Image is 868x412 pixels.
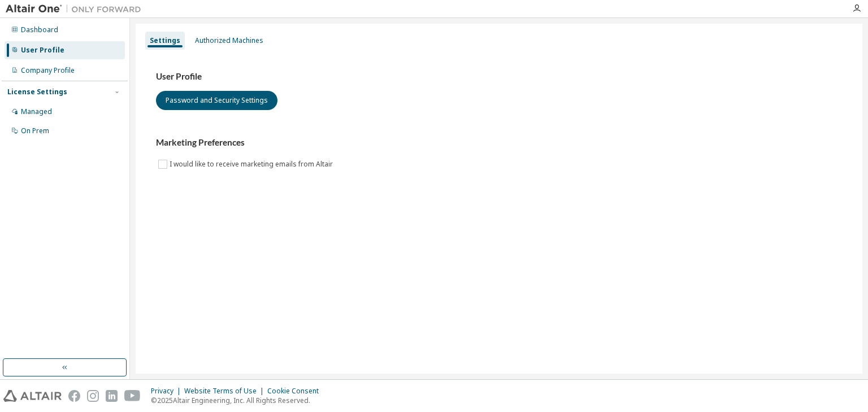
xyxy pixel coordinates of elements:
[21,46,64,55] div: User Profile
[195,36,263,45] div: Authorized Machines
[21,107,52,116] div: Managed
[151,396,325,405] p: © 2025 Altair Engineering, Inc. All Rights Reserved.
[151,387,184,396] div: Privacy
[170,157,335,171] label: I would like to receive marketing emails from Altair
[156,71,842,82] h3: User Profile
[7,87,67,97] div: License Settings
[68,390,80,402] img: facebook.svg
[21,25,58,34] div: Dashboard
[3,390,62,402] img: altair_logo.svg
[21,126,49,135] div: On Prem
[124,390,141,402] img: youtube.svg
[184,387,267,396] div: Website Terms of Use
[150,36,180,45] div: Settings
[267,387,325,396] div: Cookie Consent
[87,390,99,402] img: instagram.svg
[21,66,75,75] div: Company Profile
[156,91,277,110] button: Password and Security Settings
[156,137,842,148] h3: Marketing Preferences
[106,390,118,402] img: linkedin.svg
[6,3,147,15] img: Altair One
